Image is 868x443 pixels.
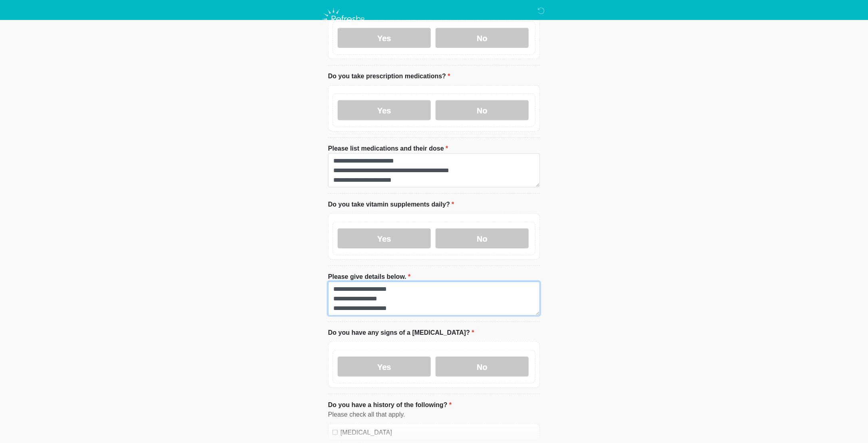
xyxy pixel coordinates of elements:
[328,272,411,282] label: Please give details below.
[340,428,536,437] label: [MEDICAL_DATA]
[328,72,450,81] label: Do you take prescription medications?
[328,328,474,338] label: Do you have any signs of a [MEDICAL_DATA]?
[436,100,529,120] label: No
[338,100,431,120] label: Yes
[328,144,448,153] label: Please list medications and their dose
[338,357,431,377] label: Yes
[328,410,540,419] div: Please check all that apply.
[328,400,452,410] label: Do you have a history of the following?
[436,357,529,377] label: No
[332,430,338,435] input: [MEDICAL_DATA]
[338,228,431,248] label: Yes
[320,6,368,32] img: Refresh RX Logo
[328,200,454,209] label: Do you take vitamin supplements daily?
[436,228,529,248] label: No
